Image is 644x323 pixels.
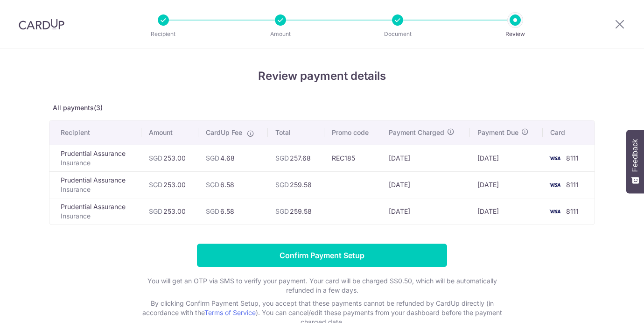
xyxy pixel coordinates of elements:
span: 8111 [566,181,579,189]
h4: Review payment details [49,68,595,84]
td: 253.00 [141,198,198,225]
span: SGD [206,154,219,162]
img: <span class="translation_missing" title="translation missing: en.account_steps.new_confirm_form.b... [546,179,564,190]
input: Confirm Payment Setup [197,244,447,267]
p: You will get an OTP via SMS to verify your payment. Your card will be charged S$0.50, which will ... [135,276,509,295]
td: [DATE] [470,171,543,198]
p: Insurance [61,158,134,168]
th: Amount [141,120,198,145]
p: Amount [246,29,315,39]
img: <span class="translation_missing" title="translation missing: en.account_steps.new_confirm_form.b... [546,153,564,164]
td: 259.58 [268,198,324,225]
p: Document [363,29,432,39]
td: 253.00 [141,145,198,171]
td: [DATE] [470,145,543,171]
td: REC185 [324,145,381,171]
span: Payment Due [477,128,518,137]
td: 259.58 [268,171,324,198]
p: Insurance [61,211,134,221]
p: All payments(3) [49,103,595,112]
td: 6.58 [198,198,268,225]
span: SGD [149,154,162,162]
td: 253.00 [141,171,198,198]
span: 8111 [566,154,579,162]
button: Feedback - Show survey [626,130,644,193]
td: [DATE] [381,171,470,198]
span: Feedback [631,139,639,172]
p: Insurance [61,185,134,194]
span: SGD [275,181,289,189]
span: SGD [149,207,162,215]
td: [DATE] [381,145,470,171]
th: Recipient [49,120,141,145]
th: Card [543,120,595,145]
a: Terms of Service [204,309,256,316]
td: Prudential Assurance [49,198,141,225]
td: 6.58 [198,171,268,198]
span: SGD [206,207,219,215]
img: <span class="translation_missing" title="translation missing: en.account_steps.new_confirm_form.b... [546,206,564,217]
td: Prudential Assurance [49,145,141,171]
span: SGD [275,154,289,162]
span: SGD [206,181,219,189]
th: Promo code [324,120,381,145]
span: Payment Charged [389,128,444,137]
th: Total [268,120,324,145]
td: [DATE] [470,198,543,225]
p: Recipient [129,29,198,39]
span: SGD [149,181,162,189]
td: Prudential Assurance [49,171,141,198]
span: CardUp Fee [206,128,242,137]
td: [DATE] [381,198,470,225]
td: 257.68 [268,145,324,171]
span: SGD [275,207,289,215]
p: Review [481,29,550,39]
span: 8111 [566,207,579,215]
td: 4.68 [198,145,268,171]
iframe: Opens a widget where you can find more information [584,295,635,318]
img: CardUp [19,19,64,30]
